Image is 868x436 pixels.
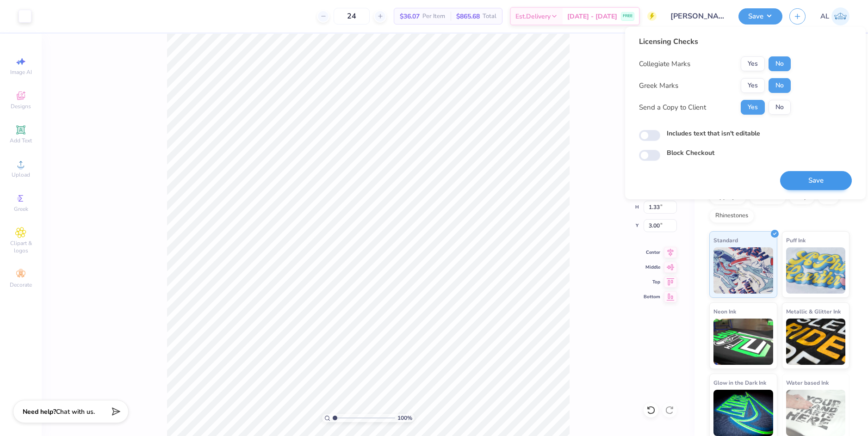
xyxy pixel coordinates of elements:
[713,247,773,294] img: Standard
[713,319,773,365] img: Neon Ink
[667,148,714,158] label: Block Checkout
[10,281,32,289] span: Decorate
[639,36,791,47] div: Licensing Checks
[786,235,806,245] span: Puff Ink
[10,68,32,76] span: Image AI
[709,209,754,223] div: Rhinestones
[713,307,736,316] span: Neon Ink
[623,13,632,19] span: FREE
[769,56,791,71] button: No
[780,171,852,190] button: Save
[713,390,773,436] img: Glow in the Dark Ink
[713,235,738,245] span: Standard
[23,407,56,416] strong: Need help?
[741,78,765,93] button: Yes
[820,11,829,22] span: AL
[831,7,849,25] img: Alyzza Lydia Mae Sobrino
[14,205,28,213] span: Greek
[483,12,496,21] span: Total
[738,8,782,25] button: Save
[713,378,766,387] span: Glow in the Dark Ink
[639,80,678,91] div: Greek Marks
[12,171,30,178] span: Upload
[786,247,846,294] img: Puff Ink
[10,137,32,144] span: Add Text
[786,378,829,387] span: Water based Ink
[456,12,480,21] span: $865.68
[397,414,412,422] span: 100 %
[644,294,660,300] span: Bottom
[786,307,841,316] span: Metallic & Glitter Ink
[422,12,445,21] span: Per Item
[515,12,551,21] span: Est. Delivery
[786,390,846,436] img: Water based Ink
[769,78,791,93] button: No
[56,407,95,416] span: Chat with us.
[769,100,791,115] button: No
[786,319,846,365] img: Metallic & Glitter Ink
[11,103,31,110] span: Designs
[820,7,849,25] a: AL
[644,249,660,256] span: Center
[5,239,37,254] span: Clipart & logos
[644,264,660,270] span: Middle
[334,8,370,25] input: – –
[741,100,765,115] button: Yes
[400,12,420,21] span: $36.07
[741,56,765,71] button: Yes
[667,129,760,138] label: Includes text that isn't editable
[567,12,617,21] span: [DATE] - [DATE]
[663,7,732,25] input: Untitled Design
[639,59,690,69] div: Collegiate Marks
[644,279,660,285] span: Top
[639,102,706,113] div: Send a Copy to Client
